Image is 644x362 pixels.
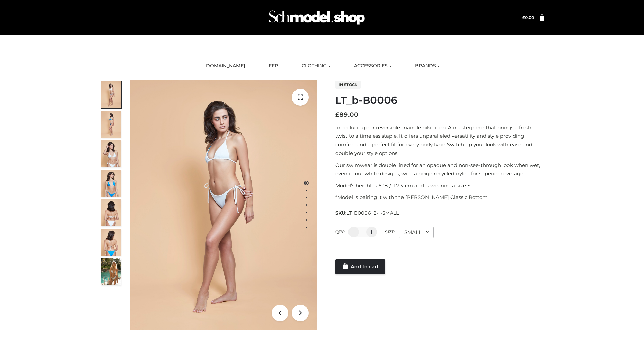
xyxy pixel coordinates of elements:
[410,59,445,73] a: BRANDS
[335,111,358,118] bdi: 89.00
[335,209,399,217] span: SKU:
[101,81,121,108] img: ArielClassicBikiniTop_CloudNine_AzureSky_OW114ECO_1-scaled.jpg
[335,161,544,178] p: Our swimwear is double lined for an opaque and non-see-through look when wet, even in our white d...
[264,59,283,73] a: FFP
[130,80,317,330] img: ArielClassicBikiniTop_CloudNine_AzureSky_OW114ECO_1
[101,199,121,226] img: ArielClassicBikiniTop_CloudNine_AzureSky_OW114ECO_7-scaled.jpg
[522,15,534,20] a: £0.00
[101,229,121,256] img: ArielClassicBikiniTop_CloudNine_AzureSky_OW114ECO_8-scaled.jpg
[522,15,525,20] span: £
[297,59,335,73] a: CLOTHING
[346,210,399,216] span: LT_B0006_2-_-SMALL
[199,59,250,73] a: [DOMAIN_NAME]
[101,140,121,167] img: ArielClassicBikiniTop_CloudNine_AzureSky_OW114ECO_3-scaled.jpg
[335,193,544,202] p: *Model is pairing it with the [PERSON_NAME] Classic Bottom
[335,94,544,106] h1: LT_b-B0006
[266,4,367,31] img: Schmodel Admin 964
[335,111,339,118] span: £
[335,81,361,89] span: In stock
[399,227,434,238] div: SMALL
[522,15,534,20] bdi: 0.00
[335,123,544,158] p: Introducing our reversible triangle bikini top. A masterpiece that brings a fresh twist to a time...
[335,259,385,274] a: Add to cart
[101,258,121,285] img: Arieltop_CloudNine_AzureSky2.jpg
[349,59,396,73] a: ACCESSORIES
[335,181,544,190] p: Model’s height is 5 ‘8 / 173 cm and is wearing a size S.
[101,170,121,197] img: ArielClassicBikiniTop_CloudNine_AzureSky_OW114ECO_4-scaled.jpg
[101,111,121,138] img: ArielClassicBikiniTop_CloudNine_AzureSky_OW114ECO_2-scaled.jpg
[335,229,345,234] label: QTY:
[385,229,395,234] label: Size:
